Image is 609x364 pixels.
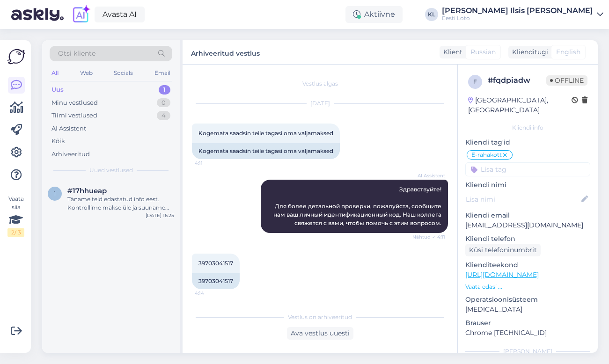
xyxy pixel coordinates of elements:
div: Web [78,67,95,79]
div: AI Assistent [51,124,86,133]
img: explore-ai [71,5,91,24]
div: Minu vestlused [51,98,98,108]
div: Eesti Loto [442,15,593,22]
div: Küsi telefoninumbrit [465,244,541,256]
span: Russian [470,47,496,57]
p: Vaata edasi ... [465,283,590,291]
a: Avasta AI [95,7,145,22]
div: Täname teid edastatud info eest. Kontrollime makse üle ja suuname selle Teie e-rahakotti esimesel... [67,195,174,212]
span: Nähtud ✓ 4:11 [410,233,445,240]
p: Chrome [TECHNICAL_ID] [465,328,590,338]
span: #17hhueap [67,187,107,195]
div: Kõik [51,137,65,146]
p: Brauser [465,318,590,328]
div: Vaata siia [7,195,24,237]
div: [DATE] [192,99,448,108]
p: [MEDICAL_DATA] [465,305,590,314]
div: [PERSON_NAME] Ilsis [PERSON_NAME] [442,7,593,15]
div: Arhiveeritud [51,150,90,159]
input: Lisa tag [465,162,590,176]
span: E-rahakott [471,152,502,158]
span: AI Assistent [410,172,445,179]
div: 39703041517 [192,273,240,289]
span: Otsi kliente [58,49,95,58]
span: Kogemata saadsin teile tagasi oma valjamaksed [198,130,333,137]
div: [GEOGRAPHIC_DATA], [GEOGRAPHIC_DATA] [468,95,572,115]
span: English [556,47,580,57]
p: [EMAIL_ADDRESS][DOMAIN_NAME] [465,220,590,230]
div: Uus [51,85,64,95]
img: Askly Logo [7,48,25,66]
span: Vestlus on arhiveeritud [288,313,352,321]
span: 39703041517 [198,260,233,267]
div: Kogemata saadsin teile tagasi oma valjamaksed [192,143,340,159]
a: [PERSON_NAME] Ilsis [PERSON_NAME]Eesti Loto [442,7,603,22]
span: Offline [546,75,587,86]
span: 4:14 [195,290,230,297]
div: KL [425,8,438,21]
div: Email [153,67,172,79]
p: Kliendi nimi [465,180,590,190]
div: All [50,67,60,79]
span: Uued vestlused [89,166,133,175]
p: Kliendi telefon [465,234,590,244]
div: [DATE] 16:25 [146,212,174,219]
span: f [473,78,477,85]
div: 4 [157,111,170,120]
div: Vestlus algas [192,80,448,88]
p: Klienditeekond [465,260,590,270]
div: Socials [112,67,135,79]
label: Arhiveeritud vestlus [191,46,260,58]
span: Здравствуйте! Для более детальной проверки, пожалуйста, сообщите нам ваш личный идентификационный... [273,186,443,226]
div: 0 [157,98,170,108]
div: 1 [159,85,170,95]
p: Operatsioonisüsteem [465,295,590,305]
div: 2 / 3 [7,228,24,237]
div: Tiimi vestlused [51,111,97,120]
p: Kliendi email [465,211,590,220]
div: [PERSON_NAME] [465,347,590,356]
div: Klient [440,47,462,57]
div: Kliendi info [465,124,590,132]
div: # fqdpiadw [488,75,546,86]
div: Ava vestlus uuesti [287,327,353,340]
p: Kliendi tag'id [465,138,590,147]
div: Aktiivne [345,6,403,23]
a: [URL][DOMAIN_NAME] [465,270,539,279]
input: Lisa nimi [466,194,580,204]
div: Klienditugi [508,47,548,57]
span: 1 [54,190,56,197]
span: 4:11 [195,160,230,167]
